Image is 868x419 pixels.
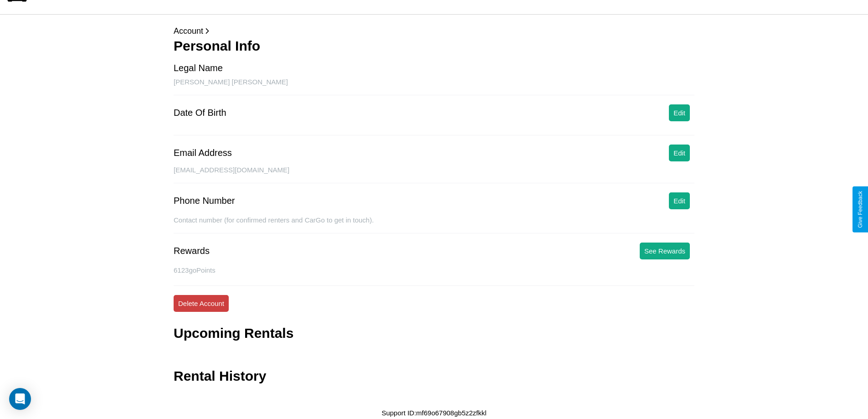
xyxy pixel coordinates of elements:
[857,191,863,228] div: Give Feedback
[174,166,694,183] div: [EMAIL_ADDRESS][DOMAIN_NAME]
[669,104,690,121] button: Edit
[174,63,223,73] div: Legal Name
[640,243,690,259] button: See Rewards
[669,145,690,161] button: Edit
[174,24,694,38] p: Account
[174,326,293,341] h3: Upcoming Rentals
[174,368,266,384] h3: Rental History
[174,78,694,95] div: [PERSON_NAME] [PERSON_NAME]
[174,196,235,206] div: Phone Number
[174,295,229,312] button: Delete Account
[174,38,694,54] h3: Personal Info
[669,192,690,209] button: Edit
[174,264,694,276] p: 6123 goPoints
[174,246,210,256] div: Rewards
[174,148,232,158] div: Email Address
[174,108,226,118] div: Date Of Birth
[174,216,694,233] div: Contact number (for confirmed renters and CarGo to get in touch).
[381,407,486,419] p: Support ID: mf69o67908gb5z2zfkkl
[9,388,31,410] div: Open Intercom Messenger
